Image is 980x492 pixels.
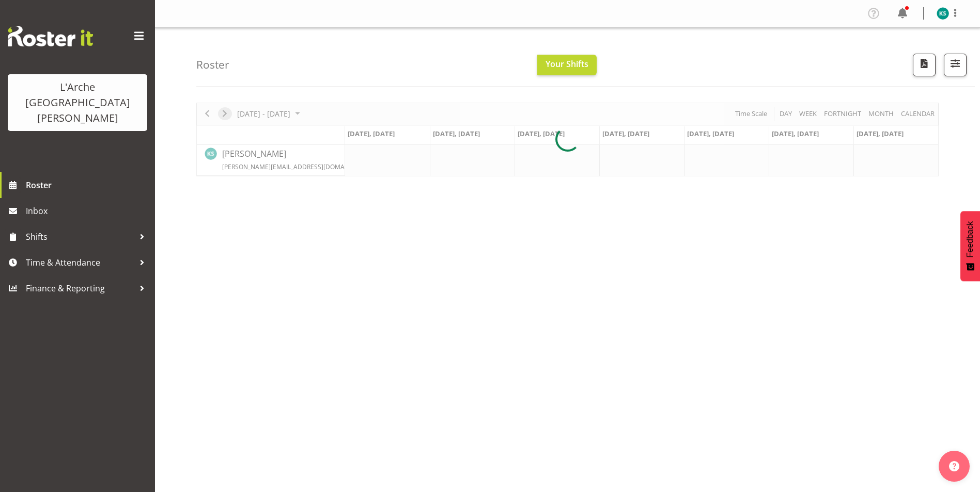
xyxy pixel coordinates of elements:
img: Rosterit website logo [8,26,93,46]
span: Your Shifts [546,58,588,70]
button: Download a PDF of the roster according to the set date range. [913,54,936,76]
button: Feedback - Show survey [960,211,980,281]
span: Shifts [26,229,134,244]
button: Your Shifts [537,55,597,75]
span: Inbox [26,203,150,219]
span: Time & Attendance [26,255,134,270]
img: help-xxl-2.png [949,461,959,471]
span: Roster [26,177,150,193]
span: Feedback [966,221,975,257]
div: L'Arche [GEOGRAPHIC_DATA][PERSON_NAME] [18,79,137,126]
img: katherine-shaw10916.jpg [937,7,949,20]
button: Filter Shifts [944,54,967,76]
h4: Roster [196,59,229,71]
span: Finance & Reporting [26,281,134,296]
